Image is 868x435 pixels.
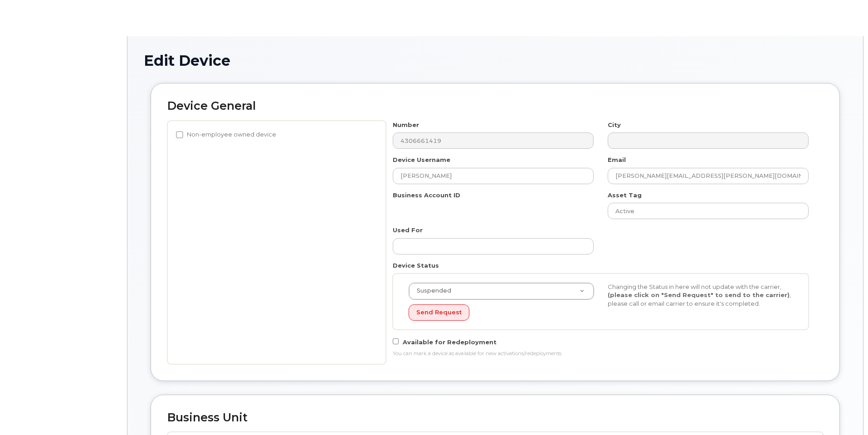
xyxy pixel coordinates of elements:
div: Changing the Status in here will not update with the carrier, , please call or email carrier to e... [601,283,800,308]
label: Asset Tag [608,191,642,200]
label: Business Account ID [393,191,460,200]
a: Suspended [409,283,594,299]
button: Send Request [409,304,469,321]
label: Number [393,121,419,129]
label: Email [608,156,626,164]
span: Suspended [411,287,451,295]
label: Used For [393,226,423,235]
label: Device Status [393,261,439,270]
input: Non-employee owned device [176,131,183,138]
h1: Edit Device [144,53,847,68]
strong: (please click on "Send Request" to send to the carrier) [608,291,790,298]
h2: Device General [167,100,823,112]
h2: Business Unit [167,411,823,424]
span: Available for Redeployment [403,338,497,346]
div: You can mark a device as available for new activations/redeployments [393,350,809,357]
label: Non-employee owned device [176,129,276,140]
label: Device Username [393,156,450,164]
label: City [608,121,621,129]
input: Available for Redeployment [393,338,399,344]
